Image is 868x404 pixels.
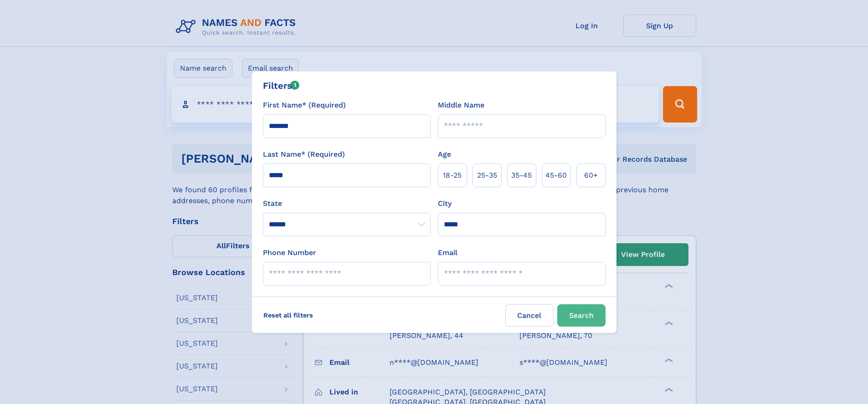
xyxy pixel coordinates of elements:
label: Phone Number [263,247,316,258]
label: Middle Name [438,100,484,111]
label: First Name* (Required) [263,100,346,111]
div: Filters [263,79,300,92]
label: City [438,198,452,209]
span: 35‑45 [511,170,532,181]
label: Last Name* (Required) [263,149,345,160]
label: State [263,198,431,209]
span: 25‑35 [477,170,497,181]
label: Cancel [505,304,554,327]
label: Email [438,247,457,258]
label: Age [438,149,451,160]
span: 45‑60 [545,170,567,181]
label: Reset all filters [257,304,319,326]
button: Search [557,304,606,327]
span: 18‑25 [443,170,462,181]
span: 60+ [584,170,598,181]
